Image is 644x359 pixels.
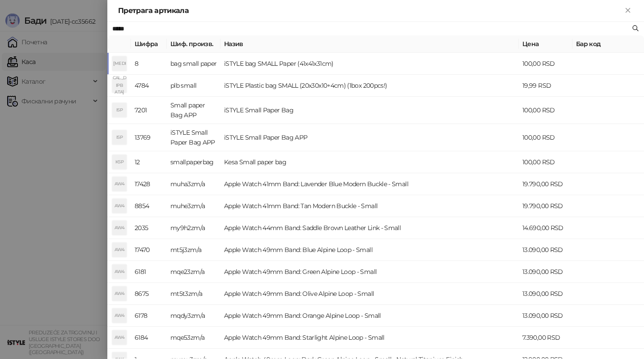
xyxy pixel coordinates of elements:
td: 13769 [131,124,167,151]
div: IPB [112,78,127,93]
div: AW4 [112,199,127,213]
td: muha3zm/a [167,173,220,195]
td: 100,00 RSD [519,53,572,75]
td: mqe53zm/a [167,327,220,349]
td: Apple Watch 49mm Band: Blue Alpine Loop - Small [220,239,519,261]
div: ISP [112,130,127,145]
div: AW4 [112,265,127,279]
td: 19.790,00 RSD [519,173,572,195]
td: muhe3zm/a [167,195,220,217]
td: my9h2zm/a [167,217,220,239]
td: 2035 [131,217,167,239]
td: 100,00 RSD [519,124,572,151]
td: 8854 [131,195,167,217]
td: 100,00 RSD [519,97,572,124]
td: smallpaperbag [167,151,220,173]
td: Apple Watch 44mm Band: Saddle Brown Leather Link - Small [220,217,519,239]
td: Apple Watch 41mm Band: Tan Modern Buckle - Small [220,195,519,217]
td: 17470 [131,239,167,261]
td: 7.390,00 RSD [519,327,572,349]
td: Apple Watch 41mm Band: Lavender Blue Modern Buckle - Small [220,173,519,195]
div: AW4 [112,330,127,345]
td: iSTYLE bag SMALL Paper (41x41x31cm) [220,53,519,75]
td: Apple Watch 49mm Band: Orange Alpine Loop - Small [220,305,519,327]
td: 8675 [131,283,167,305]
td: mt5t3zm/a [167,283,220,305]
td: Apple Watch 49mm Band: Green Alpine Loop - Small [220,261,519,283]
td: 8 [131,53,167,75]
td: iSTYLE Small Paper Bag [220,97,519,124]
div: KSP [112,155,127,169]
td: 6178 [131,305,167,327]
td: 6184 [131,327,167,349]
td: mt5j3zm/a [167,239,220,261]
th: Назив [220,35,519,53]
th: Бар код [572,35,644,53]
td: Apple Watch 49mm Band: Starlight Alpine Loop - Small [220,327,519,349]
th: Шифра [131,35,167,53]
td: 14.690,00 RSD [519,217,572,239]
div: AW4 [112,221,127,235]
button: Close [623,5,633,16]
div: Претрага артикала [118,5,623,16]
td: 17428 [131,173,167,195]
th: Цена [519,35,572,53]
td: bag small paper [167,53,220,75]
td: 100,00 RSD [519,151,572,173]
td: iSTYLE Small Paper Bag APP [167,124,220,151]
div: AW4 [112,308,127,323]
td: 13.090,00 RSD [519,239,572,261]
td: Small paper Bag APP [167,97,220,124]
td: 19,99 RSD [519,75,572,97]
td: 13.090,00 RSD [519,283,572,305]
td: mqe23zm/a [167,261,220,283]
td: 6181 [131,261,167,283]
td: Apple Watch 49mm Band: Olive Alpine Loop - Small [220,283,519,305]
div: AW4 [112,286,127,301]
td: iSTYLE Small Paper Bag APP [220,124,519,151]
th: Шиф. произв. [167,35,220,53]
td: mqdy3zm/a [167,305,220,327]
div: AW4 [112,243,127,257]
div: AW4 [112,177,127,191]
td: 12 [131,151,167,173]
td: Kesa Small paper bag [220,151,519,173]
td: 13.090,00 RSD [519,305,572,327]
td: 19.790,00 RSD [519,195,572,217]
td: 4784 [131,75,167,97]
div: ISP [112,103,127,117]
td: iSTYLE Plastic bag SMALL (20x30x10+4cm) (1box 200pcs!) [220,75,519,97]
td: 7201 [131,97,167,124]
div: [MEDICAL_DATA] [112,56,127,71]
td: 13.090,00 RSD [519,261,572,283]
td: plb small [167,75,220,97]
